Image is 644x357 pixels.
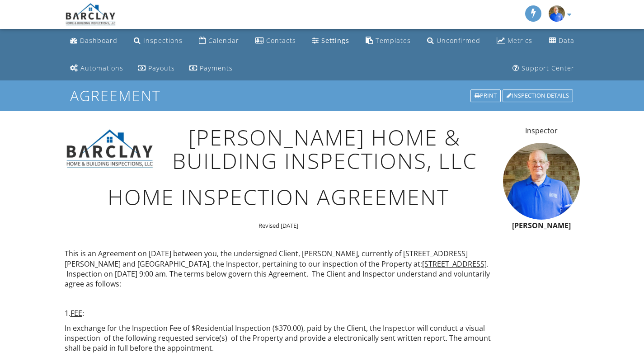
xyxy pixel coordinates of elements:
div: Data [559,36,574,45]
p: Revised [DATE] [65,221,492,230]
div: Inspections [143,36,183,45]
a: Inspection Details [502,89,574,103]
img: Barclay Home & Building Inspections LLC [65,2,117,27]
h1: Agreement [70,88,573,103]
a: Print [470,89,502,103]
a: Metrics [493,33,536,49]
div: Automations [80,64,123,72]
a: Contacts [252,33,300,49]
div: Payments [200,64,233,72]
a: Payouts [134,60,179,77]
a: Data [545,33,578,49]
h6: [PERSON_NAME] [503,222,580,230]
a: Calendar [195,33,243,49]
p: This is an Agreement on [DATE] between you, the undersigned Client, [PERSON_NAME], currently of [... [65,249,492,289]
a: Templates [362,33,414,49]
a: Settings [309,33,353,49]
a: Dashboard [66,33,121,49]
u: FEE [71,308,82,318]
div: Calendar [208,36,239,45]
div: Payouts [148,64,175,72]
div: Support Center [522,64,574,72]
div: Inspection Details [503,89,573,102]
p: 1. : [65,308,492,318]
img: logoWhite01.jpg [65,128,155,170]
img: dsc_0150.jpg [503,143,580,220]
div: Print [470,89,501,102]
span: [STREET_ADDRESS] [422,259,487,269]
div: Contacts [266,36,296,45]
a: Support Center [509,60,578,77]
div: Settings [321,36,349,45]
h1: Home Inspection Agreement [65,185,492,209]
a: Inspections [130,33,186,49]
div: Dashboard [80,36,118,45]
p: In exchange for the Inspection Fee of $Residential Inspection ($370.00), paid by the Client, the ... [65,323,492,353]
h1: [PERSON_NAME] Home & Building Inspections, LLC [65,126,492,174]
a: Unconfirmed [423,33,484,49]
a: Automations (Basic) [66,60,127,77]
p: Inspector [503,126,580,136]
div: Unconfirmed [437,36,480,45]
div: Templates [376,36,411,45]
div: Metrics [508,36,532,45]
img: dsc_0150.jpg [549,5,565,22]
a: Payments [186,60,236,77]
